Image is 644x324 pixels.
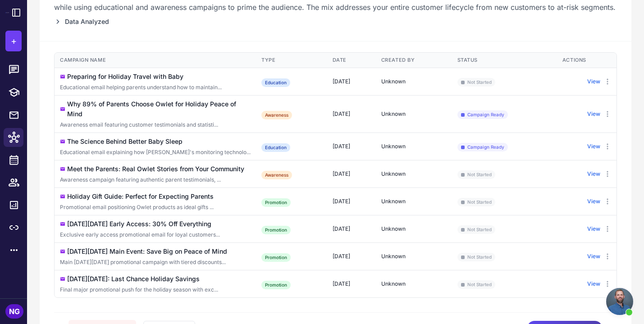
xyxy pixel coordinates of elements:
button: View [587,110,600,118]
button: View [587,252,600,260]
span: Not Started [457,78,495,87]
div: NG [5,304,23,319]
div: [DATE] [333,225,370,233]
th: Date [327,53,376,68]
div: Promotion [261,226,291,234]
div: Promotion [261,281,291,289]
div: [DATE] [333,142,370,151]
div: Why 89% of Parents Choose Owlet for Holiday Peace of Mind [67,99,251,119]
span: Not Started [457,253,495,261]
span: Not Started [457,225,495,234]
button: View [587,280,600,288]
div: Preparing for Holiday Travel with Baby [67,72,183,82]
div: Education [261,78,290,87]
div: Click to edit [60,121,251,129]
div: Awareness [261,171,292,179]
div: Click to edit [60,148,251,156]
div: [DATE] [333,170,370,178]
button: + [5,31,22,51]
div: Click to edit [60,176,251,184]
button: View [587,142,600,151]
div: Holiday Gift Guide: Perfect for Expecting Parents [67,192,214,201]
div: Open chat [606,288,633,315]
div: Click to edit [60,83,251,91]
span: Not Started [457,198,495,206]
div: Unknown [381,252,447,260]
div: Click to edit [60,231,251,239]
div: Unknown [381,142,447,151]
div: Promotion [261,253,291,262]
div: [DATE] [333,78,370,86]
th: Actions [557,53,617,68]
div: Unknown [381,110,447,118]
div: Unknown [381,197,447,205]
span: Campaign Ready [457,110,508,119]
span: Campaign Ready [457,143,508,151]
div: [DATE][DATE]: Last Chance Holiday Savings [67,274,200,284]
div: [DATE][DATE] Main Event: Save Big on Peace of Mind [67,246,227,256]
div: [DATE] [333,197,370,205]
div: Awareness [261,111,292,119]
div: [DATE] [333,280,370,288]
th: Campaign Name [55,53,256,68]
div: Unknown [381,280,447,288]
div: Meet the Parents: Real Owlet Stories from Your Community [67,164,244,174]
div: Promotion [261,198,291,207]
div: Unknown [381,225,447,233]
span: Not Started [457,170,495,179]
div: Unknown [381,78,447,86]
img: Raleon Logo [5,12,9,13]
div: The Science Behind Better Baby Sleep [67,137,183,146]
th: Type [256,53,327,68]
div: Unknown [381,170,447,178]
div: Click to edit [60,258,251,266]
span: Not Started [457,280,495,289]
button: View [587,225,600,233]
div: [DATE] [333,110,370,118]
button: View [587,78,600,86]
div: [DATE][DATE] Early Access: 30% Off Everything [67,219,211,229]
span: + [11,34,17,48]
th: Status [452,53,557,68]
div: Click to edit [60,286,251,294]
div: Click to edit [60,203,251,211]
button: View [587,170,600,178]
th: Created By [376,53,452,68]
button: View [587,197,600,205]
span: Data Analyzed [65,17,109,27]
div: [DATE] [333,252,370,260]
div: Education [261,143,290,152]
